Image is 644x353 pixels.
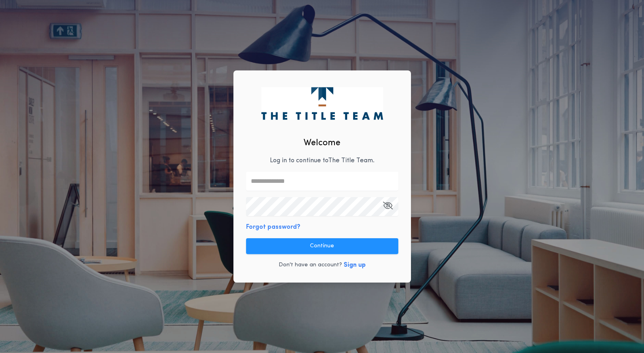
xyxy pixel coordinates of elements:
[279,261,342,269] p: Don't have an account?
[246,238,398,254] button: Continue
[344,260,366,270] button: Sign up
[270,156,375,165] p: Log in to continue to The Title Team .
[246,222,300,232] button: Forgot password?
[261,87,383,120] img: logo
[304,137,340,150] h2: Welcome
